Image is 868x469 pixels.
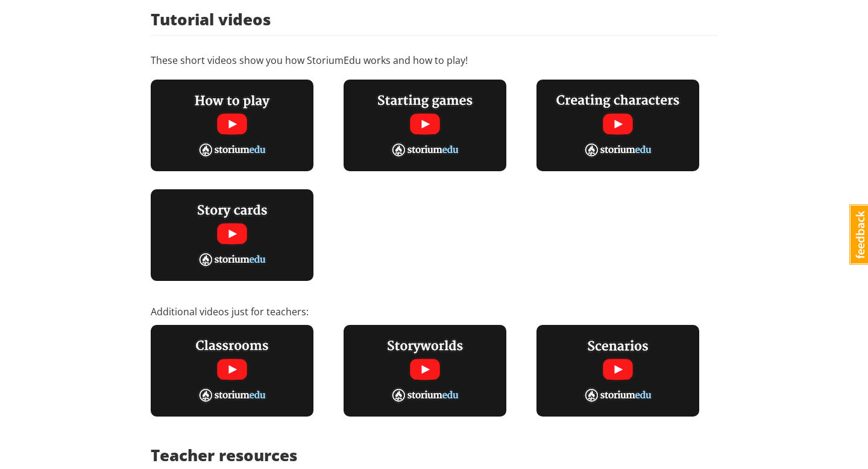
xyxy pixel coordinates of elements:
[536,325,699,417] img: Creating scenarios
[151,447,717,464] h3: Teacher resources
[536,80,699,171] img: Creating characters
[344,325,506,417] img: Creating your own storyworlds
[151,325,313,417] img: Setting up classrooms (rostering)
[151,189,313,281] img: All about story cards
[151,11,717,28] h3: Tutorial videos
[151,54,717,68] p: These short videos show you how StoriumEdu works and how to play!
[151,80,313,171] img: How to play
[151,305,717,319] p: Additional videos just for teachers:
[344,80,506,171] img: Starting games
